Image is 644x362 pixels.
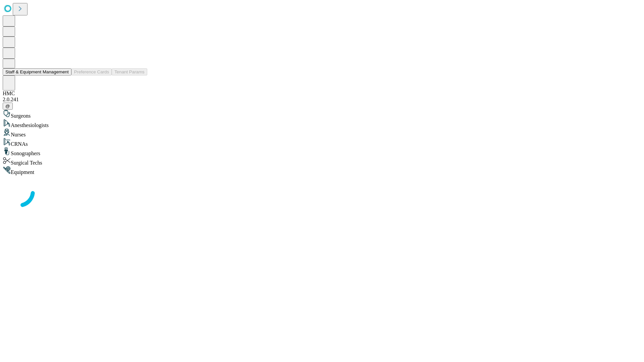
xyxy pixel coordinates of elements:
[112,68,147,75] button: Tenant Params
[3,97,641,103] div: 2.0.241
[5,104,10,109] span: @
[3,157,641,166] div: Surgical Techs
[3,110,641,119] div: Surgeons
[71,68,112,75] button: Preference Cards
[3,166,641,175] div: Equipment
[3,90,641,97] div: HMC
[3,128,641,138] div: Nurses
[3,138,641,147] div: CRNAs
[3,119,641,128] div: Anesthesiologists
[3,147,641,157] div: Sonographers
[3,68,71,75] button: Staff & Equipment Management
[3,103,13,110] button: @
